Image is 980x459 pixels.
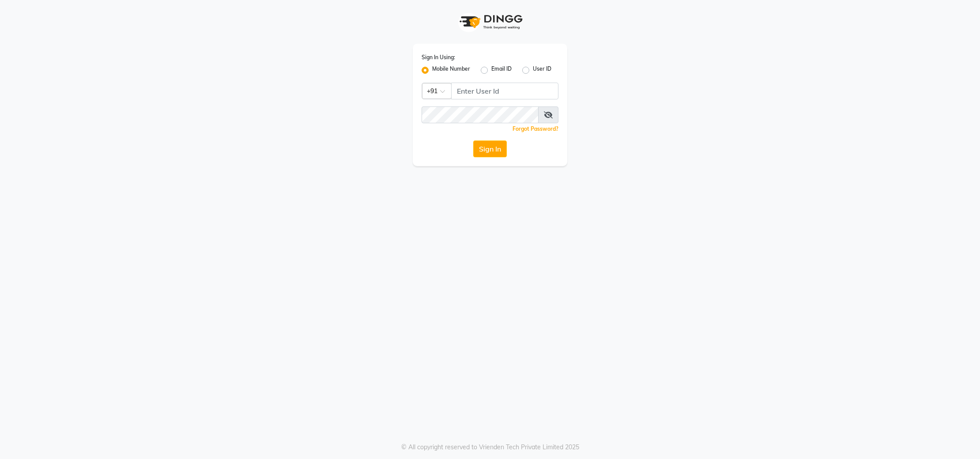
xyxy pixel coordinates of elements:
img: logo1.svg [455,9,525,35]
label: Mobile Number [432,65,470,76]
label: User ID [533,65,551,76]
button: Sign In [473,140,507,157]
label: Sign In Using: [422,53,455,61]
input: Username [451,83,558,99]
label: Email ID [491,65,512,76]
input: Username [422,106,539,123]
a: Forgot Password? [513,125,558,132]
